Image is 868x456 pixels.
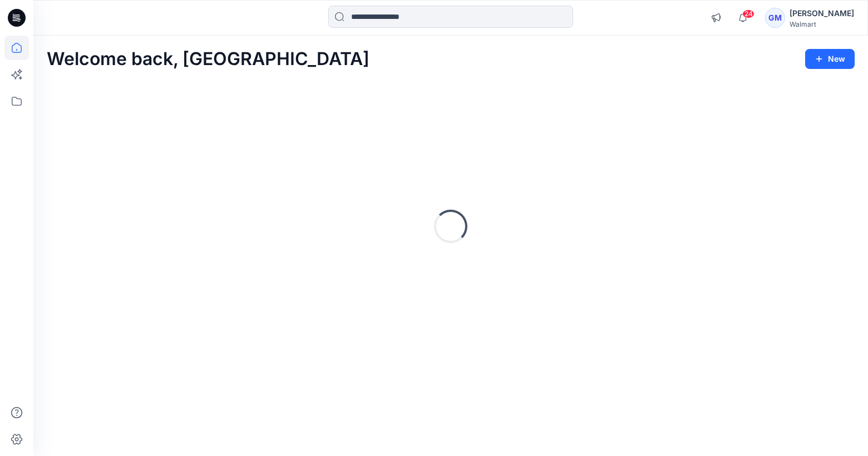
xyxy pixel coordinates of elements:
div: GM [765,8,785,28]
div: Walmart [790,20,854,28]
div: [PERSON_NAME] [790,7,854,20]
h2: Welcome back, [GEOGRAPHIC_DATA] [47,49,369,70]
button: New [805,49,855,69]
span: 24 [742,9,754,18]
